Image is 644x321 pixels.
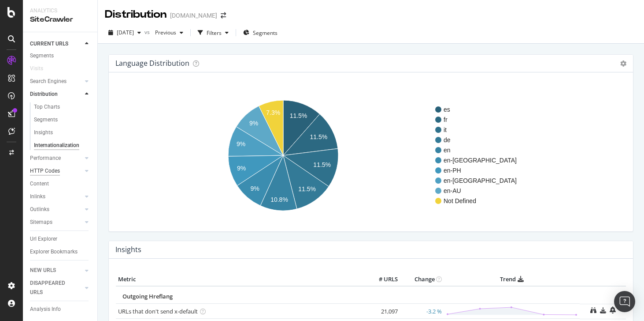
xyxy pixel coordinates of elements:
a: Segments [30,51,91,60]
a: URLs that don't send x-default [118,307,198,315]
text: 9% [237,140,245,147]
div: Insights [34,128,53,137]
td: -3.2 % [400,304,444,319]
div: CURRENT URLS [30,39,68,49]
text: Not Defined [444,197,476,204]
th: Trend [444,273,580,286]
div: [DOMAIN_NAME] [170,11,217,20]
a: Search Engines [30,77,82,86]
th: Change [400,273,444,286]
div: Search Engines [30,77,67,86]
a: CURRENT URLS [30,39,82,49]
span: 2025 Sep. 1st [117,29,134,36]
text: en-AU [444,187,461,194]
div: Internationalization [34,141,79,150]
div: Distribution [105,7,167,22]
text: en-[GEOGRAPHIC_DATA] [444,177,517,184]
span: Segments [253,29,278,37]
a: Url Explorer [30,234,91,244]
div: Url Explorer [30,234,57,244]
text: 9% [249,120,258,127]
button: Segments [240,26,281,40]
a: Top Charts [34,102,91,112]
div: Filters [207,29,222,37]
text: en [444,147,451,154]
a: Visits [30,64,52,73]
div: Inlinks [30,192,45,201]
a: Insights [34,128,91,137]
div: NEW URLS [30,266,56,275]
text: 11.5% [290,112,307,119]
div: bell-plus [610,306,616,313]
text: en-[GEOGRAPHIC_DATA] [444,157,517,164]
div: Top Charts [34,102,60,112]
a: Analysis Info [30,305,91,314]
svg: A chart. [116,87,626,224]
button: Previous [152,26,187,40]
th: # URLS [365,273,400,286]
a: Performance [30,154,82,163]
div: Distribution [30,90,58,99]
div: Performance [30,154,61,163]
text: 11.5% [310,133,327,140]
div: Segments [30,51,54,60]
text: 10.8% [270,196,288,203]
div: Analytics [30,7,90,15]
div: Segments [34,115,58,125]
text: en-PH [444,167,461,174]
a: HTTP Codes [30,166,82,176]
span: vs [144,28,152,36]
div: DISAPPEARED URLS [30,279,74,297]
text: 7.3% [266,109,280,116]
text: 11.5% [298,186,316,193]
a: Inlinks [30,192,82,201]
text: es [444,106,450,113]
text: de [444,136,451,144]
div: Explorer Bookmarks [30,247,78,257]
a: DISAPPEARED URLS [30,279,82,297]
text: 9% [250,185,259,192]
div: arrow-right-arrow-left [221,12,226,19]
text: 9% [237,165,246,172]
h4: Insights [115,244,141,256]
div: Sitemaps [30,218,52,227]
text: it [444,126,447,133]
td: 21,097 [365,304,400,319]
div: Analysis Info [30,305,61,314]
div: HTTP Codes [30,166,60,176]
th: Metric [116,273,365,286]
h4: Language Distribution [115,57,189,69]
a: Segments [34,115,91,125]
div: SiteCrawler [30,15,90,25]
a: Content [30,179,91,189]
a: NEW URLS [30,266,82,275]
a: Distribution [30,90,82,99]
div: Content [30,179,49,189]
button: Filters [194,26,232,40]
a: Outlinks [30,205,82,214]
text: fr [444,116,448,123]
a: Sitemaps [30,218,82,227]
button: [DATE] [105,26,144,40]
i: Options [620,60,626,67]
span: Outgoing Hreflang [122,292,173,300]
a: Explorer Bookmarks [30,247,91,257]
a: Internationalization [34,141,91,150]
span: Previous [152,29,176,36]
div: Outlinks [30,205,49,214]
text: 11.5% [313,161,331,168]
div: Open Intercom Messenger [614,291,635,312]
div: Visits [30,64,43,73]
